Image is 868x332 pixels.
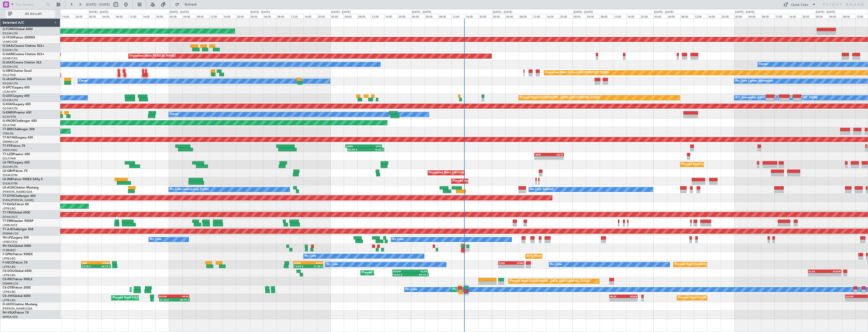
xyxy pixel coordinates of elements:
div: 04:00 [182,14,196,18]
span: T7-BRE [3,128,13,131]
div: EGGW [393,270,410,273]
div: 05:15 Z [411,273,428,276]
div: 00:00 [815,14,828,18]
a: EGGW/LTN [3,82,18,85]
div: 08:00 [196,14,209,18]
div: 16:00 [223,14,236,18]
a: LX-GBHFalcon 7X [3,170,28,173]
div: - [623,298,637,301]
div: Owner [170,111,179,118]
div: [DATE] - [DATE] [89,10,108,14]
div: 12:00 [290,14,303,18]
a: DNMM/LOS [3,140,18,144]
a: G-VNORChallenger 650 [3,120,37,123]
div: [DATE] - [DATE] [816,10,835,14]
a: G-ENRGPraetor 600 [3,111,31,114]
div: No Crew [392,236,404,243]
span: 9H-LPZ [3,236,13,239]
span: G-LEGC [3,94,13,98]
a: LFPB/LBG [3,273,16,277]
div: Unplanned Maint [GEOGRAPHIC_DATA] ([GEOGRAPHIC_DATA]) [429,169,512,177]
span: D-IJHO [3,303,13,306]
div: Planned Maint [GEOGRAPHIC_DATA] ([GEOGRAPHIC_DATA]) [113,294,192,302]
div: 20:00 [559,14,573,18]
span: CS-RRC [3,278,13,281]
a: T7-N1960Legacy 650 [3,136,33,139]
div: 00:00 [734,14,748,18]
div: 00:00 [573,14,586,18]
a: LFPB/LBG [3,257,16,260]
div: - [499,265,511,268]
div: 08:00 [115,14,128,18]
a: LX-TROLegacy 650 [3,161,30,164]
div: 04:00 [667,14,680,18]
div: 04:00 [748,14,761,18]
span: All Aircraft [13,12,53,16]
div: 08:00 [680,14,694,18]
a: T7-EMIHawker 900XP [3,220,33,223]
span: [DATE] - [DATE] [86,2,110,7]
div: Planned Maint [GEOGRAPHIC_DATA] ([GEOGRAPHIC_DATA]) [520,94,600,102]
div: 20:00 [721,14,734,18]
a: LFPB/LBG [3,207,16,210]
div: No Crew [406,286,417,293]
div: - [535,156,549,159]
div: Planned Maint [GEOGRAPHIC_DATA] ([GEOGRAPHIC_DATA]) [510,277,590,285]
span: T7-EMI [3,220,12,223]
span: F-GPNJ [3,253,13,256]
div: 00:00 [492,14,505,18]
a: LFPB/LBG [3,298,16,302]
div: 04:00 [263,14,276,18]
div: - [549,156,563,159]
div: 08:00 [600,14,613,18]
div: 00:00 [411,14,424,18]
a: T7-LZZIPraetor 600 [3,153,30,156]
a: EDLW/DTM [3,173,17,177]
a: T7-EAGLFalcon 8X [3,203,29,206]
div: 21:10 Z [160,298,175,301]
div: 16:00 [142,14,155,18]
span: CS-DTR [3,286,13,289]
a: EGGW/LTN [3,65,18,69]
span: F-HECD [3,261,14,264]
div: 04:00 [344,14,357,18]
div: - [825,273,841,276]
div: 20:00 [75,14,88,18]
div: Planned Maint [GEOGRAPHIC_DATA] ([GEOGRAPHIC_DATA]) [362,269,442,277]
div: 00:00 [250,14,263,18]
a: EGGW/LTN [3,165,18,169]
div: Owner [79,77,88,85]
span: G-GARE [3,53,14,56]
div: KIAD [499,262,511,265]
a: G-JAGAPhenom 300 [3,78,32,81]
span: T7-DYN [3,195,14,198]
div: 16:00 [303,14,317,18]
a: F-GPNJFalcon 900EX [3,253,33,256]
div: 00:00 [88,14,101,18]
div: [DATE] - [DATE] [735,10,754,14]
div: 08:00 [842,14,855,18]
div: 16:00 [626,14,640,18]
a: G-FOMOGlobal 6000 [3,28,33,31]
span: G-YFOX [3,36,14,39]
span: T7-FFI [3,145,11,148]
a: CS-JHHGlobal 6000 [3,295,31,298]
div: LTFE [363,145,381,148]
div: HKJK [174,295,189,298]
span: T7-EAGL [3,203,15,206]
a: EGGW/LTN [3,48,18,52]
div: Planned Maint [GEOGRAPHIC_DATA] ([GEOGRAPHIC_DATA]) [682,161,761,168]
div: 12:00 [128,14,142,18]
div: [DATE] - [DATE] [169,10,189,14]
div: KLAX [809,270,825,273]
span: G-SPCY [3,86,13,89]
a: EGGW/LTN [3,98,18,102]
a: G-LEGCLegacy 600 [3,94,30,98]
a: D-IJHOCitation Mustang [3,303,37,306]
div: EGGW [159,295,174,298]
div: Quick Links [791,3,808,8]
span: G-GAAL [3,44,14,48]
a: [PERSON_NAME]/QSA [3,190,32,194]
div: 04:00 [101,14,115,18]
div: EGKB [623,295,637,298]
